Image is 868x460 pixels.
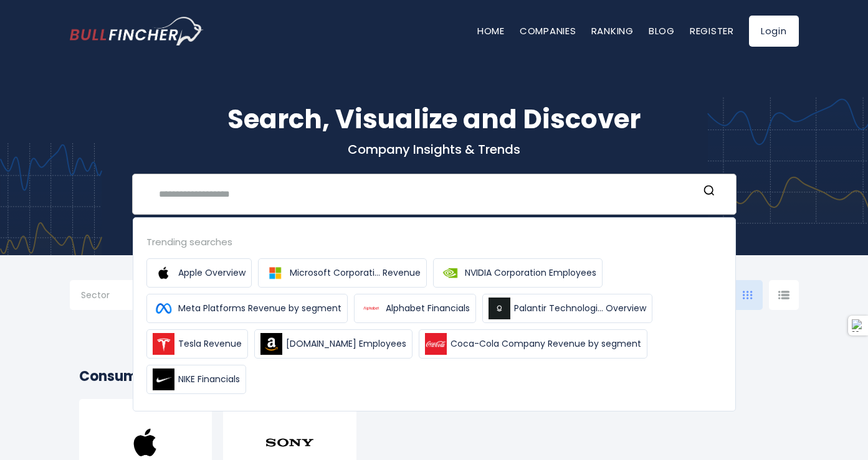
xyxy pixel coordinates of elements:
[258,258,427,288] a: Microsoft Corporati... Revenue
[465,266,596,279] span: NVIDIA Corporation Employees
[477,24,505,37] a: Home
[290,266,421,279] span: Microsoft Corporati... Revenue
[70,17,204,45] img: bullfincher logo
[146,365,246,394] a: NIKE Financials
[79,366,789,387] h2: Consumer Electronics
[178,337,242,350] span: Tesla Revenue
[81,289,110,301] span: Sector
[419,329,647,359] a: Coca-Cola Company Revenue by segment
[146,258,252,288] a: Apple Overview
[520,24,576,37] a: Companies
[286,337,406,350] span: [DOMAIN_NAME] Employees
[81,285,161,307] input: Selection
[70,141,799,157] p: Company Insights & Trends
[701,184,717,200] button: Search
[354,294,476,323] a: Alphabet Financials
[690,24,734,37] a: Register
[146,294,348,323] a: Meta Platforms Revenue by segment
[649,24,675,37] a: Blog
[482,294,652,323] a: Palantir Technologi... Overview
[749,16,799,47] a: Login
[514,302,646,315] span: Palantir Technologi... Overview
[70,100,799,139] h1: Search, Visualize and Discover
[743,291,753,299] img: icon-comp-grid.svg
[254,329,413,359] a: [DOMAIN_NAME] Employees
[778,291,789,299] img: icon-comp-list-view.svg
[146,329,248,359] a: Tesla Revenue
[433,258,603,288] a: NVIDIA Corporation Employees
[386,302,470,315] span: Alphabet Financials
[146,235,722,249] div: Trending searches
[178,373,240,386] span: NIKE Financials
[591,24,634,37] a: Ranking
[178,302,341,315] span: Meta Platforms Revenue by segment
[451,337,641,350] span: Coca-Cola Company Revenue by segment
[178,266,246,279] span: Apple Overview
[70,17,204,45] a: Go to homepage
